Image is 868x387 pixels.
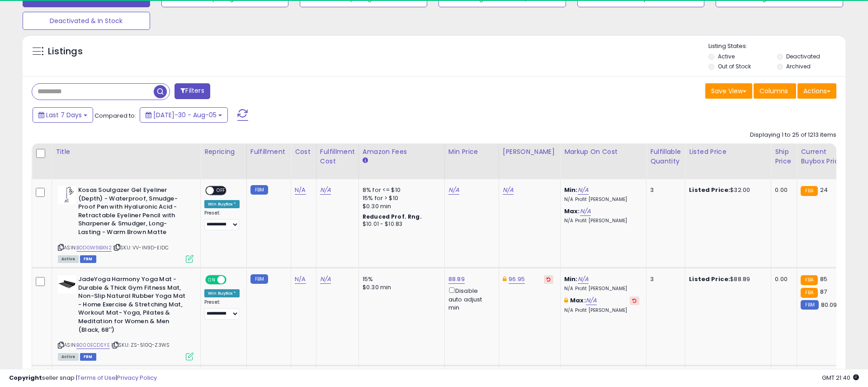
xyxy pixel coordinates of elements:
b: Min: [564,186,578,194]
div: Fulfillment Cost [320,147,355,166]
div: seller snap | | [9,374,157,382]
div: 15% for > $10 [363,194,438,202]
span: 2025-08-13 21:40 GMT [822,373,859,382]
div: Listed Price [689,147,767,157]
a: N/A [503,186,514,195]
span: All listings currently available for purchase on Amazon [58,353,79,361]
b: Reduced Prof. Rng. [363,213,422,220]
div: 0.00 [775,275,790,283]
small: FBA [801,275,817,285]
a: N/A [320,186,331,195]
a: N/A [295,275,306,284]
div: Min Price [448,147,495,157]
small: FBM [801,300,818,310]
b: JadeYoga Harmony Yoga Mat - Durable & Thick Gym Fitness Mat, Non-Slip Natural Rubber Yoga Mat - H... [78,275,188,336]
small: Amazon Fees. [363,157,368,165]
a: 88.89 [448,275,465,284]
div: $10.01 - $10.83 [363,220,438,228]
div: $0.30 min [363,202,438,210]
span: 24 [820,186,828,194]
img: 21XGozqX9tL._SL40_.jpg [58,275,76,293]
a: N/A [320,275,331,284]
div: 3 [650,186,678,194]
b: Min: [564,275,578,283]
a: B0DGW9BXN2 [76,244,112,252]
img: 31J0ruY14uL._SL40_.jpg [58,186,76,204]
small: FBA [801,186,817,196]
div: Fulfillable Quantity [650,147,681,166]
span: Columns [759,86,788,96]
div: $88.89 [689,275,764,283]
p: N/A Profit [PERSON_NAME] [564,307,639,314]
div: 0.00 [775,186,790,194]
button: Save View [705,83,752,99]
div: Disable auto adjust min [448,286,492,312]
span: 85 [820,275,827,283]
small: FBM [250,274,268,284]
b: Listed Price: [689,186,730,194]
a: B000ECDSYE [76,341,110,349]
div: Win BuyBox * [204,289,240,297]
div: ASIN: [58,186,193,262]
span: Last 7 Days [46,110,82,119]
h5: Listings [48,45,83,58]
a: N/A [578,275,589,284]
span: FBM [80,353,96,361]
div: Title [56,147,197,157]
button: Actions [797,83,836,99]
a: N/A [580,207,591,216]
div: $32.00 [689,186,764,194]
a: N/A [448,186,459,195]
div: Repricing [204,147,243,157]
div: Amazon Fees [363,147,441,157]
div: 8% for <= $10 [363,186,438,194]
a: Terms of Use [77,373,116,382]
span: OFF [225,276,240,284]
label: Out of Stock [718,62,751,70]
div: 3 [650,275,678,283]
b: Listed Price: [689,275,730,283]
span: Compared to: [94,111,136,120]
b: Kosas Soulgazer Gel Eyeliner (Depth) - Waterproof, Smudge-Proof Pen with Hyaluronic Acid - Retrac... [78,186,188,239]
button: Last 7 Days [33,107,93,123]
span: | SKU: ZS-510Q-Z3WS [111,341,170,349]
span: 87 [820,287,827,296]
span: | SKU: VV-IN9D-EIDC [113,244,169,251]
a: Privacy Policy [117,373,157,382]
span: OFF [214,187,228,195]
a: N/A [578,186,589,195]
button: Columns [754,83,796,99]
button: Deactivated & In Stock [23,12,150,30]
div: Win BuyBox * [204,200,240,208]
small: FBM [250,185,268,195]
div: ASIN: [58,275,193,359]
b: Max: [570,296,586,305]
span: [DATE]-30 - Aug-05 [153,110,217,119]
label: Deactivated [786,53,820,60]
div: 15% [363,275,438,283]
a: 96.95 [509,275,525,284]
span: FBM [80,255,96,263]
button: Filters [175,83,210,99]
p: N/A Profit [PERSON_NAME] [564,196,639,203]
label: Archived [786,62,811,70]
label: Active [718,53,735,60]
div: Preset: [204,299,240,320]
div: $0.30 min [363,283,438,291]
div: Markup on Cost [564,147,642,157]
div: Cost [295,147,312,157]
div: [PERSON_NAME] [503,147,557,157]
a: N/A [586,296,597,305]
small: FBA [801,288,817,298]
th: The percentage added to the cost of goods (COGS) that forms the calculator for Min & Max prices. [561,143,646,179]
div: Fulfillment [250,147,287,157]
span: 80.09 [821,301,837,309]
span: ON [206,276,217,284]
p: N/A Profit [PERSON_NAME] [564,286,639,292]
a: N/A [295,186,306,195]
button: [DATE]-30 - Aug-05 [140,107,228,123]
div: Displaying 1 to 25 of 1213 items [750,131,836,139]
strong: Copyright [9,373,42,382]
b: Max: [564,207,580,215]
p: Listing States: [708,42,845,51]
